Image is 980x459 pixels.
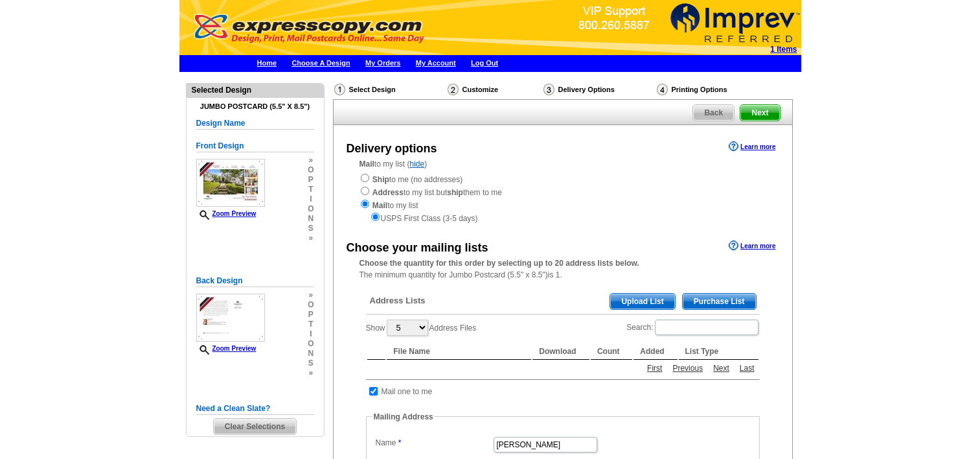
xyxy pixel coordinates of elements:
div: Select Design [333,83,446,99]
span: » [308,233,313,243]
img: Printing Options & Summary [657,84,668,95]
a: Home [257,59,277,67]
div: Selected Design [187,84,324,96]
strong: 1 Items [770,45,797,54]
div: Customize [446,83,542,96]
strong: Address [372,188,404,197]
strong: Ship [372,175,389,184]
span: i [308,329,313,339]
span: Address Lists [370,295,426,307]
span: i [308,194,313,204]
div: Choose your mailing lists [347,239,488,257]
a: Learn more [729,241,775,251]
h4: Jumbo Postcard (5.5" x 8.5") [196,102,314,111]
strong: ship [447,188,463,197]
a: Choose A Design [291,59,350,67]
h5: Front Design [196,140,314,152]
span: Back [693,105,734,121]
div: to my list ( ) [334,158,792,224]
input: Search: [655,320,758,335]
span: Clear Selections [214,419,296,434]
a: Last [736,362,758,374]
select: ShowAddress Files [387,320,428,336]
legend: Mailing Address [372,411,435,423]
span: o [308,300,313,310]
img: small-thumb.jpg [196,294,265,342]
span: Purchase List [683,294,756,309]
span: n [308,214,313,224]
span: t [308,320,313,329]
span: » [308,368,313,378]
th: Added [633,344,677,360]
span: p [308,310,313,320]
a: My Orders [365,59,400,67]
strong: Mail [359,159,374,169]
label: Name [376,437,492,449]
a: My Account [416,59,456,67]
a: Back [692,104,735,121]
a: First [644,362,665,374]
a: Log Out [471,59,498,67]
th: Download [532,344,589,360]
th: List Type [679,344,758,360]
span: o [308,204,313,214]
a: Zoom Preview [196,210,256,217]
div: Delivery Options [542,83,655,99]
h5: Design Name [196,117,314,130]
a: Previous [669,362,706,374]
img: Customize [448,84,459,95]
a: Zoom Preview [196,345,256,352]
div: to me (no addresses) to my list but them to me to my list [359,172,766,224]
span: » [308,290,313,300]
div: Printing Options [655,83,771,96]
div: Delivery options [347,140,437,158]
span: p [308,175,313,185]
span: o [308,339,313,349]
h5: Need a Clean Slate? [196,403,314,415]
a: Next [710,362,733,374]
img: Select Design [334,84,345,95]
span: n [308,349,313,359]
label: Search: [626,318,759,336]
span: t [308,185,313,194]
img: small-thumb.jpg [196,159,265,207]
strong: Mail [372,201,387,210]
a: Learn more [729,141,775,152]
span: s [308,224,313,233]
a: hide [410,159,425,169]
span: o [308,165,313,175]
strong: Choose the quantity for this order by selecting up to 20 address lists below. [359,259,639,268]
th: File Name [387,344,531,360]
span: Upload List [610,294,674,309]
th: Count [591,344,632,360]
div: USPS First Class (3-5 days) [359,211,766,224]
span: s [308,359,313,368]
label: Show Address Files [366,318,477,337]
span: Next [740,105,779,121]
img: Delivery Options [543,84,554,95]
h5: Back Design [196,275,314,287]
span: » [308,156,313,165]
td: Mail one to me [381,385,433,398]
div: The minimum quantity for Jumbo Postcard (5.5" x 8.5")is 1. [334,257,792,281]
